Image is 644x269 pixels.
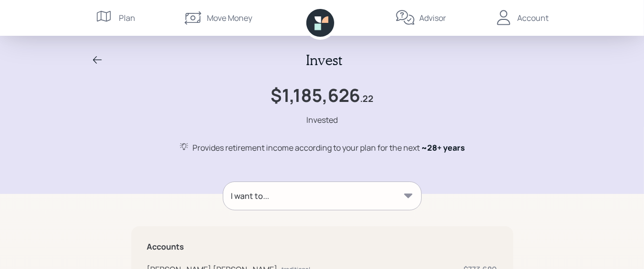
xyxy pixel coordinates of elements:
h4: .22 [360,93,373,104]
div: Invested [306,114,338,126]
h5: Accounts [147,242,497,252]
div: I want to... [231,190,270,202]
div: Advisor [419,12,446,24]
span: ~ 28+ years [422,142,465,153]
div: Move Money [207,12,252,24]
div: Plan [119,12,136,24]
h1: $1,185,626 [271,85,360,106]
h2: Invest [306,52,342,69]
div: Account [518,12,549,24]
div: Provides retirement income according to your plan for the next [193,142,465,154]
